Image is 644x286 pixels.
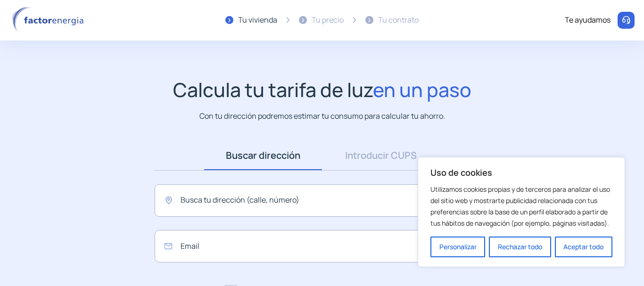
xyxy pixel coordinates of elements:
[489,237,551,257] button: Rechazar todo
[373,76,471,103] span: en un paso
[378,14,419,26] div: Tu contrato
[430,167,612,178] p: Uso de cookies
[418,157,625,267] div: Uso de cookies
[322,141,440,170] a: Introducir CUPS
[430,184,612,229] p: Utilizamos cookies propias y de terceros para analizar el uso del sitio web y mostrarte publicida...
[565,14,611,26] div: Te ayudamos
[312,14,344,26] div: Tu precio
[173,78,471,101] h1: Calcula tu tarifa de luz
[238,14,277,26] div: Tu vivienda
[430,237,485,257] button: Personalizar
[555,237,612,257] button: Aceptar todo
[621,16,631,25] img: llamar
[199,110,445,122] p: Con tu dirección podremos estimar tu consumo para calcular tu ahorro.
[204,141,322,170] a: Buscar dirección
[9,7,90,34] img: logo factor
